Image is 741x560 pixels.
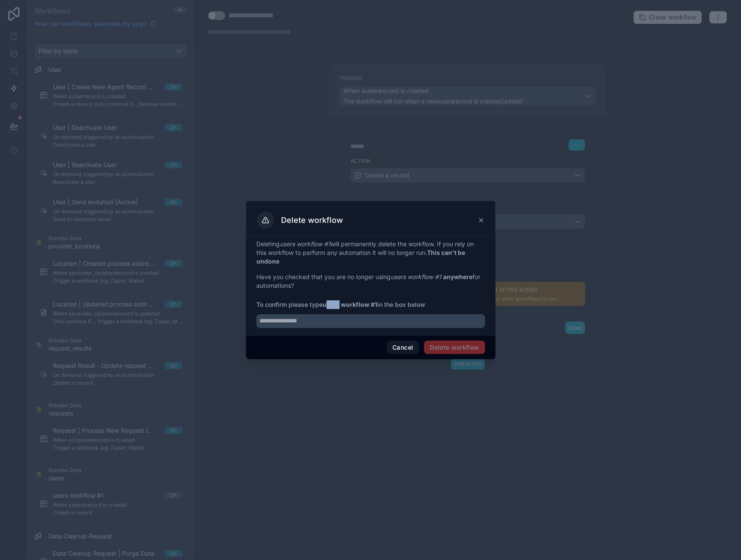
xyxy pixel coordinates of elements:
[280,240,330,248] em: users workflow #1
[281,215,343,225] h3: Delete workflow
[256,240,485,266] p: Deleting will permanently delete the workflow. If you rely on this workflow to perform any automa...
[443,273,472,280] strong: anywhere
[256,273,485,290] p: Have you checked that you are no longer using for automations?
[323,301,377,308] strong: users workflow #1
[391,273,441,280] em: users workflow #1
[256,300,485,309] span: To confirm please type in the box below
[387,341,419,354] button: Cancel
